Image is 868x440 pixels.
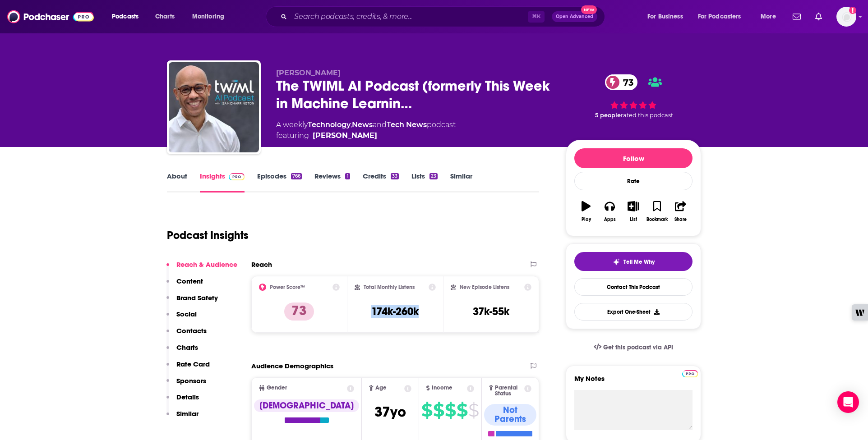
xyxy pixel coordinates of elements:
button: Contacts [166,326,207,343]
h3: 174k-260k [371,305,419,318]
div: 1 [345,173,350,179]
a: About [167,172,187,192]
button: open menu [754,9,787,24]
img: tell me why sparkle [613,258,620,266]
a: Show notifications dropdown [789,9,804,24]
a: Similar [450,172,472,192]
p: Similar [176,409,199,418]
span: ⌘ K [528,11,545,23]
div: [DEMOGRAPHIC_DATA] [254,399,359,412]
a: Lists23 [411,172,438,192]
a: Technology [308,120,351,129]
span: Parental Status [495,385,522,397]
p: Details [176,393,199,401]
h2: Power Score™ [270,284,305,290]
img: User Profile [836,7,856,27]
button: open menu [106,9,150,24]
span: Age [375,385,387,391]
a: Tech News [387,120,427,129]
a: Contact This Podcast [574,278,693,296]
h1: Podcast Insights [167,229,249,242]
input: Search podcasts, credits, & more... [291,9,528,24]
span: For Business [647,10,683,23]
p: 73 [284,302,314,321]
p: Reach & Audience [176,260,237,269]
button: Open AdvancedNew [552,11,597,22]
a: Episodes766 [257,172,302,192]
span: $ [445,403,456,417]
button: Social [166,310,197,326]
button: Export One-Sheet [574,303,693,321]
span: Podcasts [112,10,139,23]
div: Not Parents [484,404,536,426]
img: The TWIML AI Podcast (formerly This Week in Machine Learning & Artificial Intelligence) [169,62,259,152]
span: rated this podcast [621,112,673,119]
button: Sponsors [166,376,206,393]
span: For Podcasters [698,10,741,23]
span: [PERSON_NAME] [276,69,341,77]
span: , [351,120,352,129]
span: 73 [614,74,638,90]
span: Logged in as OutCastPodChaser [836,7,856,27]
span: featuring [276,130,456,141]
p: Social [176,310,197,318]
button: Rate Card [166,360,210,376]
div: Open Intercom Messenger [837,391,859,413]
span: $ [421,403,432,417]
span: $ [457,403,467,417]
a: Pro website [682,369,698,377]
button: Details [166,393,199,409]
div: A weekly podcast [276,119,456,141]
p: Content [176,277,203,285]
button: open menu [641,9,694,24]
a: InsightsPodchaser Pro [200,172,245,192]
span: and [373,120,387,129]
button: tell me why sparkleTell Me Why [574,252,693,271]
div: Rate [574,172,693,190]
div: Bookmark [646,217,668,222]
span: Open Advanced [556,14,593,19]
button: open menu [186,9,236,24]
span: Get this podcast via API [603,344,673,351]
button: Play [574,195,598,228]
h2: Reach [251,260,272,269]
p: Contacts [176,326,207,335]
p: Sponsors [176,376,206,385]
label: My Notes [574,374,693,390]
button: Bookmark [645,195,669,228]
button: Share [669,195,693,228]
span: New [581,5,597,14]
a: Credits33 [363,172,399,192]
a: Get this podcast via API [586,336,680,358]
button: Charts [166,343,198,360]
a: Show notifications dropdown [812,9,826,24]
span: Income [432,385,452,391]
button: Reach & Audience [166,260,237,277]
p: Brand Safety [176,293,218,302]
img: Podchaser Pro [229,173,245,180]
p: Charts [176,343,198,352]
h2: Total Monthly Listens [364,284,415,290]
div: Share [674,217,687,222]
button: Show profile menu [836,7,856,27]
button: Content [166,277,203,293]
a: 73 [605,74,638,90]
span: $ [468,403,479,417]
button: Follow [574,148,693,168]
img: Podchaser - Follow, Share and Rate Podcasts [7,8,94,25]
button: Similar [166,409,199,426]
a: Reviews1 [314,172,350,192]
button: Apps [598,195,621,228]
div: Play [582,217,591,222]
span: Charts [155,10,175,23]
button: open menu [692,9,754,24]
button: List [622,195,645,228]
h2: Audience Demographics [251,362,333,370]
div: 73 5 peoplerated this podcast [566,69,701,125]
h2: New Episode Listens [460,284,509,290]
h3: 37k-55k [473,305,509,318]
a: News [352,120,373,129]
span: More [761,10,776,23]
div: Apps [604,217,616,222]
